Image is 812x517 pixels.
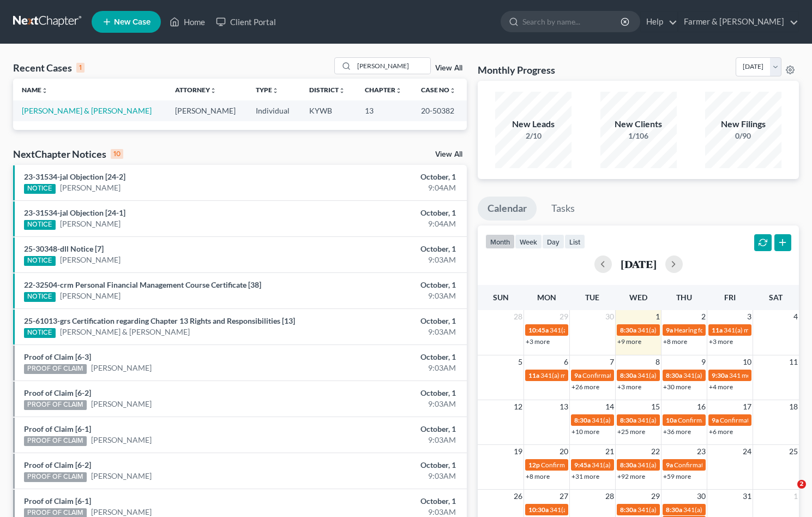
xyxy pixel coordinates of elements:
div: October, 1 [319,424,456,435]
span: Confirmation hearing for [PERSON_NAME] & [PERSON_NAME] [541,461,723,469]
span: Tue [585,293,599,302]
span: 341(a) meeting for [PERSON_NAME] [637,416,743,424]
a: +3 more [526,337,550,346]
td: [PERSON_NAME] [166,100,248,121]
span: 25 [788,445,799,458]
span: 8 [654,355,661,369]
div: 9:03AM [319,399,456,409]
span: Sat [769,293,783,302]
span: 2 [700,310,707,323]
i: unfold_more [339,87,345,94]
span: 341(a) meeting for [PERSON_NAME] [637,371,743,379]
a: View All [435,151,462,158]
a: 25-30348-dll Notice [7] [24,244,104,253]
a: +3 more [709,337,733,346]
span: 9:30a [712,371,728,379]
i: unfold_more [41,87,48,94]
span: 15 [650,400,661,413]
a: +8 more [663,337,687,346]
div: New Filings [705,118,781,130]
a: [PERSON_NAME] [91,471,152,482]
a: [PERSON_NAME] [60,290,121,301]
span: 21 [604,445,615,458]
div: PROOF OF CLAIM [24,400,87,410]
div: 9:03AM [319,290,456,301]
a: +59 more [663,472,691,480]
div: October, 1 [319,171,456,182]
h2: [DATE] [621,258,657,270]
div: NextChapter Notices [13,147,123,161]
span: 18 [788,400,799,413]
a: Proof of Claim [6-2] [24,388,91,397]
div: October, 1 [319,460,456,471]
div: 9:03AM [319,326,456,337]
div: NOTICE [24,256,56,266]
a: +25 more [617,427,645,436]
button: list [564,234,585,249]
a: +31 more [572,472,599,480]
span: 341(a) meeting for [PERSON_NAME] [550,506,655,514]
i: unfold_more [272,87,279,94]
a: Nameunfold_more [22,86,48,94]
div: NOTICE [24,328,56,338]
span: 341(a) meeting for [PERSON_NAME] [592,416,697,424]
span: 8:30a [620,326,636,334]
a: Tasks [542,197,585,221]
div: October, 1 [319,207,456,218]
input: Search by name... [354,58,430,74]
div: October, 1 [319,316,456,326]
div: October, 1 [319,388,456,399]
span: 7 [609,355,615,369]
span: 27 [558,490,569,503]
span: 30 [696,490,707,503]
a: Proof of Claim [6-1] [24,424,91,433]
span: 341(a) meeting for [PERSON_NAME] [637,506,743,514]
a: +3 more [617,383,641,391]
span: 4 [792,310,799,323]
span: 8:30a [574,416,591,424]
button: week [515,234,542,249]
span: 9:45a [574,461,591,469]
span: Confirmation hearing for [PERSON_NAME] & [PERSON_NAME] [582,371,764,379]
div: 1 [76,63,85,73]
h3: Monthly Progress [478,63,555,76]
span: 6 [563,355,569,369]
a: [PERSON_NAME] & [PERSON_NAME] [22,106,152,115]
a: 23-31534-jal Objection [24-2] [24,172,125,181]
a: +8 more [526,472,550,480]
span: 30 [604,310,615,323]
a: Proof of Claim [6-2] [24,460,91,470]
span: 9a [712,416,719,424]
div: 0/90 [705,130,781,141]
a: Case Nounfold_more [421,86,456,94]
a: [PERSON_NAME] & [PERSON_NAME] [60,326,190,337]
span: Wed [629,293,647,302]
a: [PERSON_NAME] [60,182,121,193]
span: 2 [797,480,806,489]
div: PROOF OF CLAIM [24,364,87,374]
span: 9a [666,461,673,469]
span: 12p [528,461,540,469]
input: Search by name... [522,11,622,32]
span: 28 [513,310,524,323]
span: 10 [742,355,753,369]
a: 25-61013-grs Certification regarding Chapter 13 Rights and Responsibilities [13] [24,316,295,325]
span: 12 [513,400,524,413]
span: 8:30a [666,506,682,514]
span: New Case [114,18,151,26]
div: October, 1 [319,243,456,254]
span: 341(a) meeting for [PERSON_NAME] [550,326,655,334]
td: 20-50382 [412,100,467,121]
span: 9a [574,371,581,379]
span: 13 [558,400,569,413]
div: 9:03AM [319,471,456,482]
span: 20 [558,445,569,458]
span: 8:30a [620,416,636,424]
span: 341(a) meeting for [PERSON_NAME] [540,371,646,379]
a: 22-32504-crm Personal Financial Management Course Certificate [38] [24,280,261,289]
td: KYWB [300,100,356,121]
a: +4 more [709,383,733,391]
div: 1/106 [600,130,677,141]
span: 10:45a [528,326,549,334]
span: 341(a) meeting for [PERSON_NAME] [637,326,743,334]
